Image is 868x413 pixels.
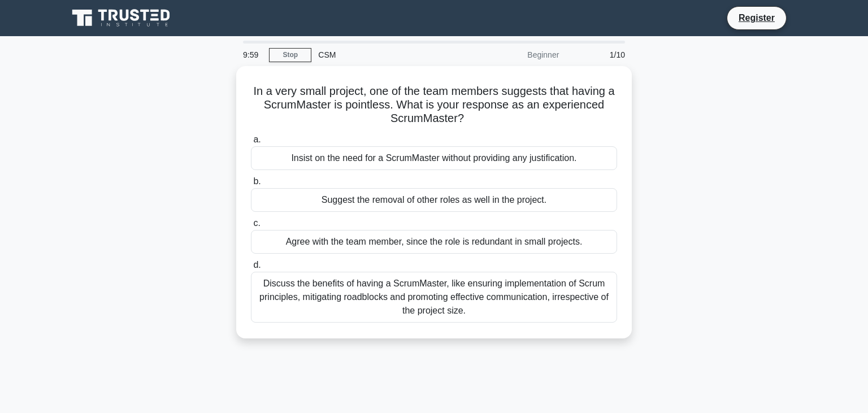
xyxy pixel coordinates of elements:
div: Beginner [467,44,566,66]
a: Register [732,11,782,25]
div: Agree with the team member, since the role is redundant in small projects. [251,230,617,254]
div: CSM [311,44,467,66]
span: d. [253,260,261,269]
h5: In a very small project, one of the team members suggests that having a ScrumMaster is pointless.... [250,84,618,126]
div: Insist on the need for a ScrumMaster without providing any justification. [251,146,617,170]
span: c. [253,218,260,228]
div: Suggest the removal of other roles as well in the project. [251,188,617,212]
div: 9:59 [236,44,269,66]
span: a. [253,134,261,144]
span: b. [253,176,261,186]
a: Stop [269,48,311,62]
div: Discuss the benefits of having a ScrumMaster, like ensuring implementation of Scrum principles, m... [251,272,617,323]
div: 1/10 [566,44,632,66]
